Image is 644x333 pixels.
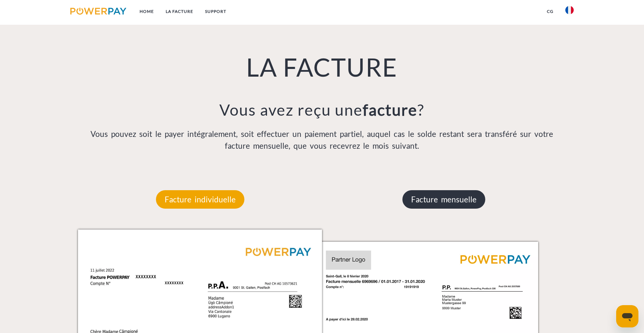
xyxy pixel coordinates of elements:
p: Vous pouvez soit le payer intégralement, soit effectuer un paiement partiel, auquel cas le solde ... [78,128,566,152]
p: Facture individuelle [156,190,244,209]
a: CG [541,5,559,18]
h1: LA FACTURE [78,51,566,83]
img: fr [565,6,574,14]
a: Support [199,5,232,18]
iframe: Bouton de lancement de la fenêtre de messagerie [616,305,638,327]
h3: Vous avez reçu une ? [78,100,566,119]
img: logo-powerpay.svg [70,8,126,15]
p: Facture mensuelle [402,190,485,209]
a: LA FACTURE [160,5,199,18]
a: Home [134,5,160,18]
b: facture [363,100,417,119]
